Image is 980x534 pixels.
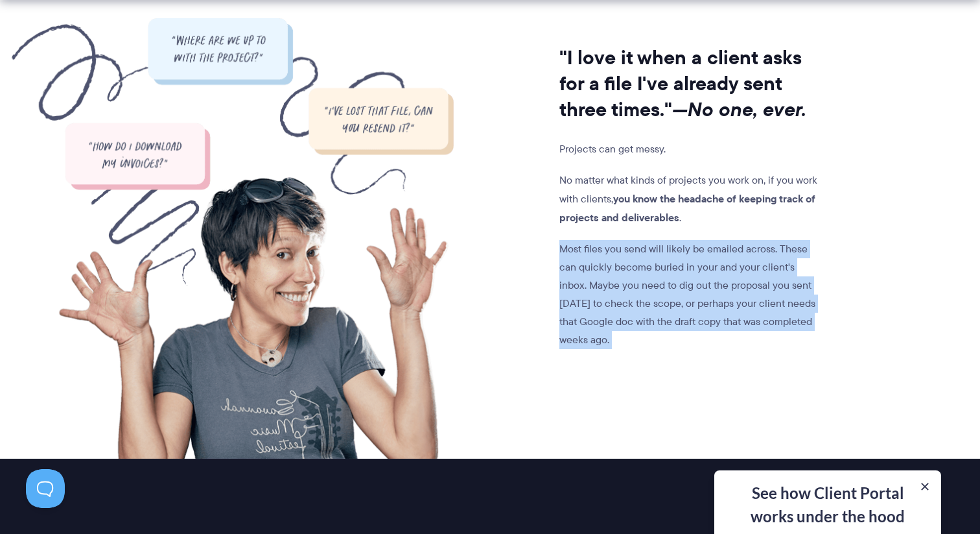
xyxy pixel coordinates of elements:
[559,191,815,225] strong: you know the headache of keeping track of projects and deliverables
[672,95,806,124] i: —No one, ever.
[559,140,822,158] p: Projects can get messy.
[559,45,822,123] h2: "I love it when a client asks for a file I've already sent three times."
[26,469,65,508] iframe: Toggle Customer Support
[559,171,822,227] p: No matter what kinds of projects you work on, if you work with clients, .
[559,240,822,349] p: Most files you send will likely be emailed across. These can quickly become buried in your and yo...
